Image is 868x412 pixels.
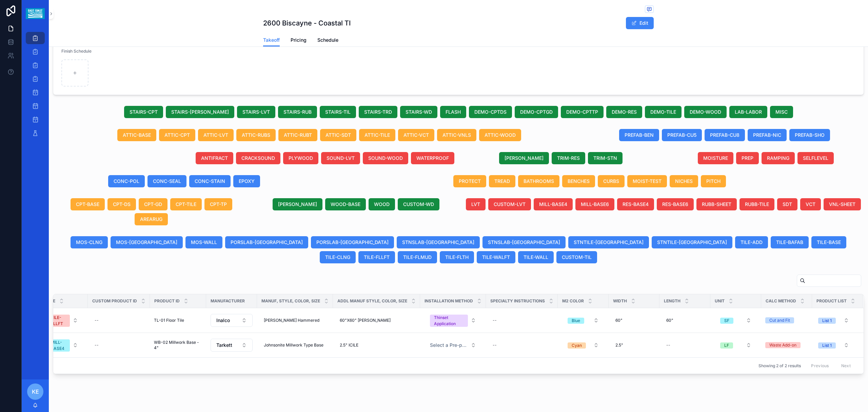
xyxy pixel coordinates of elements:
button: RAMPING [762,152,795,164]
button: ATTIC-CPT [159,129,195,141]
span: PREFAB-CU5 [667,132,696,138]
button: FLASH [440,106,466,118]
span: AREARUG [140,216,162,223]
span: Addl Manuf Style, Color, Size [337,298,407,304]
a: 60" [613,315,655,326]
button: MILL-BASE4 [534,198,573,210]
span: EPOXY [239,178,255,185]
button: Select Button [562,314,604,326]
span: TILE-FLTH [445,254,469,261]
span: DEMO-WOOD [690,109,721,115]
span: Tarkett [216,342,232,349]
a: Select Button [562,314,605,327]
span: VNL-SHEET [829,201,855,208]
a: Takeoff [263,34,280,47]
button: CONC-POL [108,175,145,187]
img: App logo [26,8,44,19]
span: STAIRS-[PERSON_NAME] [171,109,229,115]
span: MOS-WALL [191,239,217,246]
span: PORSLAB-[GEOGRAPHIC_DATA] [316,239,389,246]
a: WB-02 Millwork Base - 4" [154,340,202,351]
span: Finish Schedule [61,49,92,54]
button: CPT-BASE [71,198,105,210]
span: ATTIC-SDT [325,132,351,138]
span: CPT-BASE [76,201,99,208]
a: Select Button [812,339,855,352]
span: ATTIC-RUBT [284,132,312,138]
span: CONC-STAIN [195,178,225,185]
button: MOS-[GEOGRAPHIC_DATA] [111,236,183,248]
button: PITCH [701,175,726,187]
button: TILE-FLLFT [358,251,395,263]
a: Select Button [714,339,757,352]
button: MILL-BASE6 [575,198,614,210]
button: PREFAB-SHO [789,129,830,141]
button: ATTIC-VCT [398,129,434,141]
button: RES-BASE6 [657,198,694,210]
div: SF [724,318,729,324]
a: Cut and Fit [765,317,808,323]
div: MILL-BASE4 [51,339,66,352]
span: MOS-CLNG [76,239,102,246]
button: DEMO-CPTTP [561,106,604,118]
span: 2.5" ICILE [340,342,358,348]
button: Select Button [813,314,854,326]
span: KE [32,388,39,396]
button: MISC [770,106,793,118]
button: NICHES [670,175,698,187]
span: STAIRS-LVT [242,109,270,115]
span: TRIM-RES [557,155,580,162]
a: [PERSON_NAME] Hammered [261,315,329,326]
span: ANTIFRACT [201,155,228,162]
button: SDT [777,198,797,210]
button: WOOD-BASE [325,198,366,210]
span: Showing 2 of 2 results [758,363,801,369]
span: PREP [742,155,753,162]
button: RUBB-TILE [739,198,774,210]
span: PREFAB-NIC [753,132,781,138]
span: DEMO-CPTTP [566,109,598,115]
span: Installation Method [425,298,473,304]
button: RUBB-SHEET [696,198,737,210]
a: TL-01 Floor Tile [154,318,202,323]
button: BENCHES [562,175,595,187]
button: PORSLAB-[GEOGRAPHIC_DATA] [225,236,308,248]
button: TILE-WALL [518,251,554,263]
span: Product ID [154,298,180,304]
a: -- [664,340,706,351]
span: RAMPING [767,155,789,162]
span: Inalco [216,317,230,324]
span: FLASH [446,109,461,115]
button: CUSTOM-TIL [556,251,597,263]
button: CONC-SEAL [147,175,186,187]
button: MOS-WALL [185,236,222,248]
button: [PERSON_NAME] [273,198,322,210]
span: STNTILE-[GEOGRAPHIC_DATA] [574,239,644,246]
button: DEMO-CPTDS [469,106,512,118]
span: CPT-TILE [176,201,196,208]
button: STAIRS-LVT [237,106,275,118]
span: CRACKSOUND [241,155,275,162]
button: MOIST-TEST [627,175,667,187]
button: TRIM-RES [552,152,585,164]
span: MILL-BASE4 [539,201,567,208]
span: CPT-GD [144,201,162,208]
span: PREFAB-BEN [625,132,654,138]
span: CPT-DS [113,201,131,208]
span: STAIRS-CPT [130,109,158,115]
span: TILE-FLLFT [364,254,390,261]
button: LVT [466,198,486,210]
button: Select Button [425,339,481,351]
span: Johnsonite Millwork Type Base [264,342,323,348]
span: Product List [816,298,847,304]
button: Select Button [211,314,253,327]
span: MOISTURE [703,155,728,162]
button: CRACKSOUND [236,152,280,164]
a: Select Button [41,336,84,355]
button: ATTIC-VNLS [437,129,476,141]
a: Select Button [714,314,757,327]
span: CONC-SEAL [153,178,181,185]
button: STAIRS-TIL [320,106,356,118]
button: CPT-TP [204,198,232,210]
button: Select Button [715,339,757,351]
